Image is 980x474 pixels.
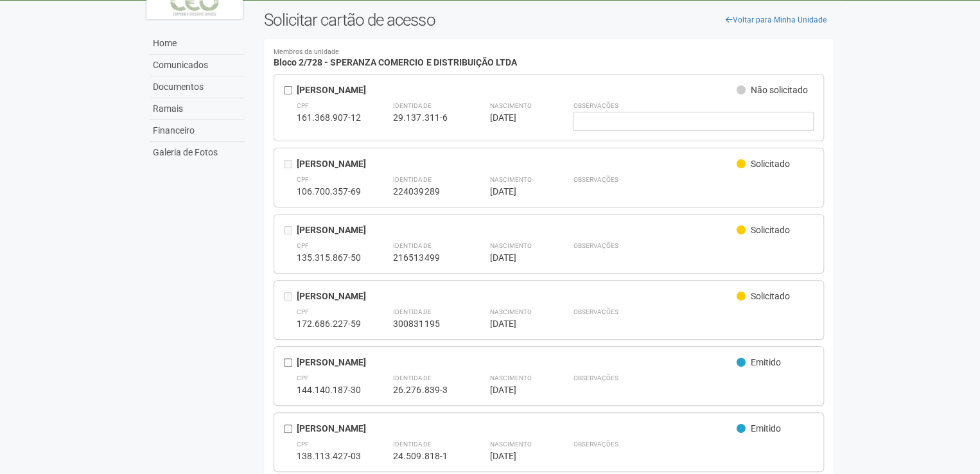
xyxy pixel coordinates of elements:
div: [PERSON_NAME] [297,423,737,434]
div: [PERSON_NAME] [297,84,737,96]
div: 26.276.839-3 [393,384,457,396]
div: 161.368.907-12 [297,112,361,123]
div: [DATE] [489,112,541,123]
div: 224039289 [393,186,457,197]
small: Membros da unidade [274,49,824,56]
div: 144.140.187-30 [297,384,361,396]
div: [DATE] [489,252,541,263]
strong: Identidade [393,441,431,448]
div: 300831195 [393,318,457,329]
div: 29.137.311-6 [393,112,457,123]
strong: Identidade [393,242,431,249]
strong: Nascimento [489,102,531,109]
strong: Observações [573,102,618,109]
div: 106.700.357-69 [297,186,361,197]
div: [DATE] [489,450,541,462]
span: Solicitado [751,291,790,301]
span: Emitido [751,423,781,434]
div: [DATE] [489,318,541,329]
span: Solicitado [751,159,790,169]
a: Voltar para Minha Unidade [719,10,834,30]
div: Entre em contato com a Aministração para solicitar o cancelamento ou 2a via [284,290,297,329]
strong: Observações [573,441,618,448]
div: 24.509.818-1 [393,450,457,462]
div: [PERSON_NAME] [297,158,737,170]
div: [DATE] [489,186,541,197]
strong: Nascimento [489,374,531,382]
h2: Solicitar cartão de acesso [264,10,834,30]
strong: Nascimento [489,242,531,249]
h4: Bloco 2/728 - SPERANZA COMERCIO E DISTRIBUIÇÃO LTDA [274,49,824,67]
strong: Nascimento [489,308,531,315]
strong: Observações [573,308,618,315]
div: 172.686.227-59 [297,318,361,329]
div: [DATE] [489,384,541,396]
strong: CPF [297,242,309,249]
strong: Observações [573,176,618,183]
div: [PERSON_NAME] [297,290,737,302]
a: Galeria de Fotos [150,142,245,163]
strong: Identidade [393,308,431,315]
strong: CPF [297,441,309,448]
div: [PERSON_NAME] [297,224,737,236]
a: Financeiro [150,120,245,142]
strong: CPF [297,308,309,315]
strong: CPF [297,102,309,109]
strong: Observações [573,374,618,382]
a: Home [150,33,245,55]
strong: Identidade [393,374,431,382]
a: Ramais [150,98,245,120]
div: 216513499 [393,252,457,263]
div: [PERSON_NAME] [297,356,737,368]
div: 135.315.867-50 [297,252,361,263]
strong: Identidade [393,102,431,109]
strong: Nascimento [489,176,531,183]
span: Não solicitado [751,85,808,95]
div: Entre em contato com a Aministração para solicitar o cancelamento ou 2a via [284,158,297,197]
a: Documentos [150,76,245,98]
strong: CPF [297,176,309,183]
strong: Identidade [393,176,431,183]
div: 138.113.427-03 [297,450,361,462]
div: Entre em contato com a Aministração para solicitar o cancelamento ou 2a via [284,224,297,263]
a: Comunicados [150,55,245,76]
span: Emitido [751,357,781,367]
span: Solicitado [751,225,790,235]
strong: Nascimento [489,441,531,448]
strong: Observações [573,242,618,249]
strong: CPF [297,374,309,382]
